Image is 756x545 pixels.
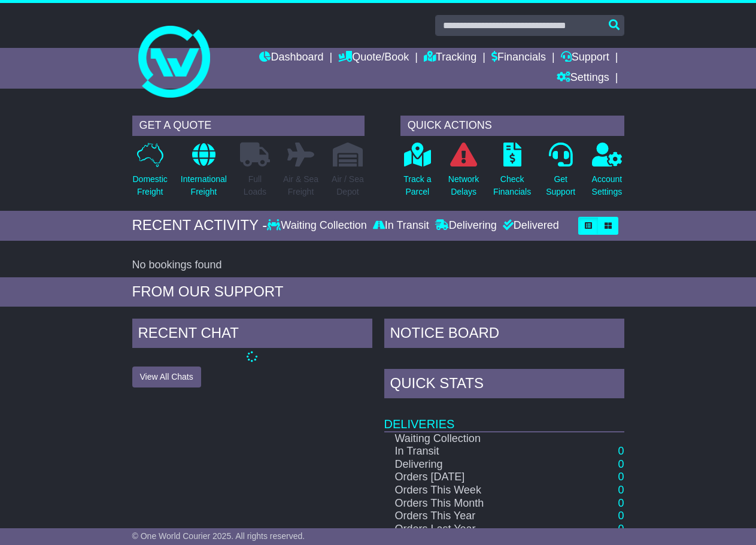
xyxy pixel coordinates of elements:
p: Network Delays [448,173,479,198]
p: Track a Parcel [403,173,431,198]
a: Tracking [424,48,476,68]
td: In Transit [384,445,558,458]
a: Quote/Book [338,48,409,68]
a: 0 [618,445,624,457]
div: In Transit [370,219,432,232]
a: 0 [618,497,624,509]
p: International Freight [181,173,227,198]
a: Track aParcel [403,142,432,205]
div: No bookings found [132,259,624,272]
a: 0 [618,523,624,535]
a: Settings [557,68,609,89]
div: RECENT ACTIVITY - [132,217,268,234]
p: Air / Sea Depot [332,173,364,198]
p: Get Support [546,173,575,198]
div: Delivering [432,219,500,232]
p: Domestic Freight [133,173,168,198]
a: InternationalFreight [180,142,227,205]
a: Dashboard [259,48,323,68]
a: 0 [618,458,624,470]
td: Orders This Year [384,510,558,523]
td: Waiting Collection [384,432,558,446]
td: Orders Last Year [384,523,558,536]
td: Delivering [384,458,558,471]
a: 0 [618,471,624,483]
div: RECENT CHAT [132,319,372,351]
a: CheckFinancials [493,142,532,205]
p: Account Settings [592,173,623,198]
td: Orders This Month [384,497,558,510]
div: GET A QUOTE [132,116,365,136]
td: Orders This Week [384,484,558,497]
div: FROM OUR SUPPORT [132,283,624,301]
a: DomesticFreight [132,142,168,205]
p: Air & Sea Freight [283,173,318,198]
button: View All Chats [132,367,201,387]
div: NOTICE BOARD [384,319,624,351]
a: Financials [491,48,546,68]
p: Full Loads [240,173,270,198]
span: © One World Courier 2025. All rights reserved. [132,531,305,541]
a: AccountSettings [591,142,623,205]
td: Deliveries [384,401,624,432]
a: GetSupport [545,142,576,205]
td: Orders [DATE] [384,471,558,484]
a: NetworkDelays [448,142,479,205]
a: Support [561,48,609,68]
div: Quick Stats [384,369,624,401]
div: Waiting Collection [267,219,369,232]
div: Delivered [500,219,559,232]
a: 0 [618,510,624,522]
div: QUICK ACTIONS [400,116,624,136]
p: Check Financials [493,173,531,198]
a: 0 [618,484,624,496]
